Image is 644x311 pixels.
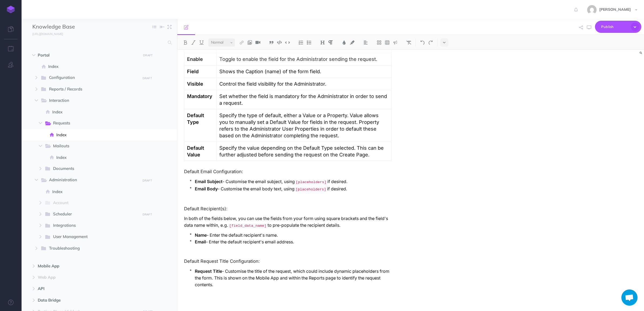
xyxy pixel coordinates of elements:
[48,63,145,70] span: Index
[32,23,96,31] input: Documentation Name
[56,132,145,138] span: Index
[38,285,138,292] span: API
[141,52,155,58] button: DRAFT
[143,213,152,216] small: DRAFT
[187,56,203,62] strong: Enable
[277,40,282,44] img: Code block button
[195,269,222,274] strong: Request Title
[587,5,597,15] img: de744a1c6085761c972ea050a2b8d70b.jpg
[307,40,311,45] img: Unordered list button
[420,40,425,45] img: Undo
[187,68,199,74] strong: Field
[32,38,165,47] input: Search
[53,120,137,127] span: Requests
[199,40,204,45] img: Underline button
[328,40,333,45] img: Paragraph button
[219,81,388,87] p: Control the field visibility for the Administrator.
[601,23,628,31] span: Publish
[52,188,145,195] span: Index
[52,109,145,115] span: Index
[53,222,137,229] span: Integrations
[219,68,388,75] p: Shows the Caption (name) of the form field.
[184,206,392,211] h4: Default Recipient(s):
[595,21,641,33] button: Publish
[38,297,138,303] span: Data Bridge
[49,97,137,104] span: Interaction
[393,40,398,45] img: Callout dropdown menu button
[183,40,188,45] img: Bold button
[56,154,145,161] span: Index
[32,32,63,36] small: [URL][DOMAIN_NAME]
[140,211,154,218] button: DRAFT
[295,187,327,192] code: [placeholders]
[295,180,328,185] code: [placeholders]
[140,75,154,81] button: DRAFT
[195,186,218,191] strong: Email Body
[428,40,433,45] img: Redo
[195,178,392,186] p: - Customise the email subject, using if desired.
[187,112,205,125] strong: Default Type
[53,143,137,150] span: Mailouts
[285,40,290,44] img: Inline code button
[195,233,207,238] strong: Name
[187,81,203,87] strong: Visible
[621,289,638,306] a: Open chat
[320,40,325,45] img: Headings dropdown button
[195,239,206,244] strong: Email
[53,165,137,172] span: Documents
[38,274,138,281] span: Web App
[140,177,154,184] button: DRAFT
[22,31,68,36] a: [URL][DOMAIN_NAME]
[219,56,388,62] p: Toggle to enable the field for the Administrator sending the request.
[269,40,274,45] img: Blockquote button
[299,40,303,45] img: Ordered list button
[49,86,137,93] span: Reports / Records
[597,7,633,12] span: [PERSON_NAME]
[187,93,212,99] strong: Mandatory
[53,200,137,207] span: Account
[195,239,392,245] p: - Enter the default recipient's email address.
[219,145,388,158] p: Specify the value depending on the Default Type selected. This can be further adjusted before sen...
[228,223,268,228] code: [field_data_name]
[184,215,392,229] p: In both of the fields below, you can use the fields from your form using square brackets and the ...
[49,245,137,252] span: Troubleshooting
[385,40,390,45] img: Create table button
[38,263,138,269] span: Mobile App
[219,93,388,106] p: Set whether the field is mandatory for the Administrator in order to send a request.
[143,76,152,80] small: DRAFT
[255,40,260,45] img: Add video button
[143,179,152,182] small: DRAFT
[239,40,244,45] img: Link button
[219,112,388,139] p: Specify the type of default, either a Value or a Property. Value allows you to manually set a Def...
[187,145,205,158] strong: Default Value
[49,74,137,81] span: Configuration
[195,268,392,288] p: - Customise the title of the request, which could include dynamic placeholders from the form. Thi...
[195,179,223,184] strong: Email Subject
[184,259,392,264] h4: Default Request Title Configuration:
[350,40,355,45] img: Text background color button
[191,40,196,45] img: Italic button
[184,169,392,174] h4: Default Email Configuration:
[195,186,392,193] p: - Customise the email body text, using if desired.
[342,40,347,45] img: Text color button
[363,40,368,45] img: Alignment dropdown menu button
[49,177,137,184] span: Administration
[195,232,392,239] p: - Enter the default recipient's name.
[38,52,138,58] span: Portal
[406,40,411,45] img: Clear styles button
[143,54,153,57] small: DRAFT
[53,233,137,240] span: User Management
[53,211,137,218] span: Scheduler
[7,6,15,13] img: logo-mark.svg
[247,40,252,45] img: Add image button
